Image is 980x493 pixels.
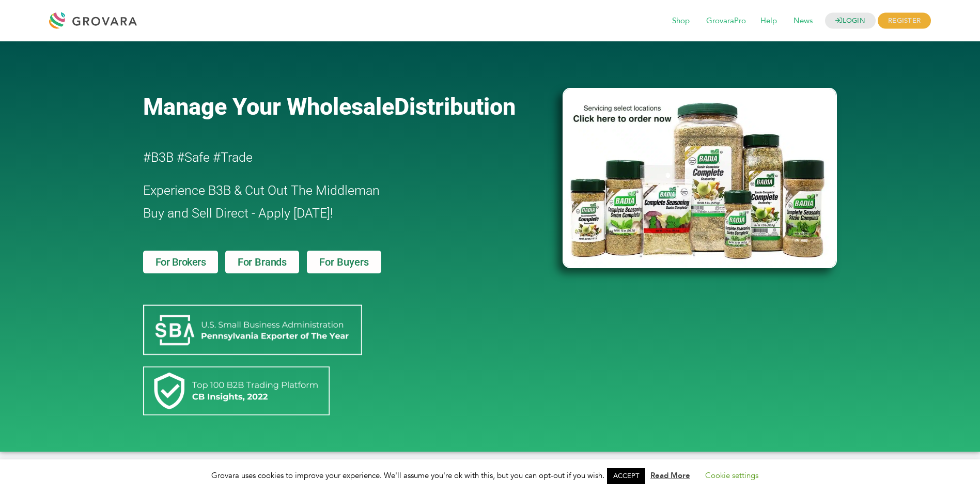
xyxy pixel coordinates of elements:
[155,257,206,267] span: For Brokers
[225,251,299,273] a: For Brands
[143,251,219,273] a: For Brokers
[699,16,753,27] a: GrovaraPro
[699,11,753,31] span: GrovaraPro
[753,11,784,31] span: Help
[665,11,697,31] span: Shop
[143,146,504,169] h2: #B3B #Safe #Trade
[143,93,546,120] a: Manage Your WholesaleDistribution
[143,206,333,221] span: Buy and Sell Direct - Apply [DATE]!
[307,251,381,273] a: For Buyers
[394,93,516,120] span: Distribution
[607,468,645,484] a: ACCEPT
[753,16,784,27] a: Help
[650,470,690,481] a: Read More
[319,257,369,267] span: For Buyers
[238,257,287,267] span: For Brands
[143,183,380,198] span: Experience B3B & Cut Out The Middleman
[825,13,876,29] a: LOGIN
[786,11,820,31] span: News
[665,16,697,27] a: Shop
[211,470,769,481] span: Grovara uses cookies to improve your experience. We'll assume you're ok with this, but you can op...
[705,470,758,481] a: Cookie settings
[143,93,394,120] span: Manage Your Wholesale
[786,16,820,27] a: News
[878,13,931,29] span: REGISTER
